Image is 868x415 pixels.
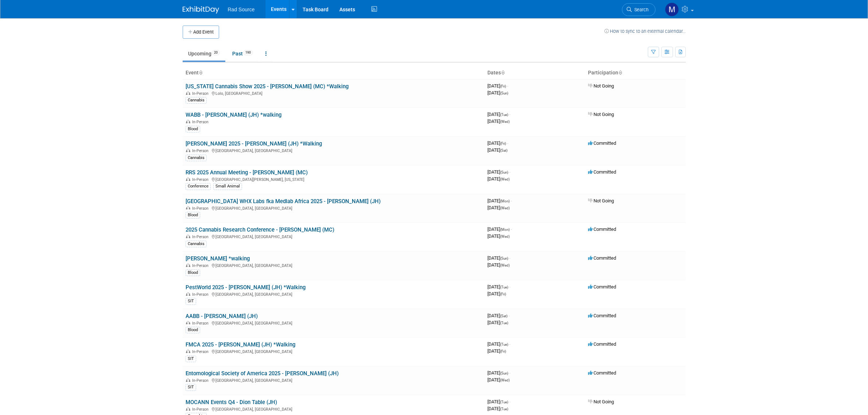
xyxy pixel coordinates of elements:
span: [DATE] [487,284,510,290]
div: SIT [186,384,196,391]
div: [GEOGRAPHIC_DATA], [GEOGRAPHIC_DATA] [186,406,482,412]
span: (Tue) [500,407,508,411]
span: In-Person [192,292,211,297]
span: (Mon) [500,199,510,203]
a: [GEOGRAPHIC_DATA] WHX Labs fka Medlab Africa 2025 - [PERSON_NAME] (JH) [186,198,381,205]
span: In-Person [192,407,211,412]
span: [DATE] [487,233,510,239]
span: In-Person [192,378,211,383]
img: In-Person Event [186,407,190,411]
span: [DATE] [487,198,512,203]
span: [DATE] [487,112,510,117]
span: [DATE] [487,370,510,376]
th: Dates [484,67,585,79]
a: Sort by Participation Type [618,70,622,75]
span: (Sat) [500,148,507,152]
span: (Tue) [500,113,508,117]
span: (Wed) [500,177,510,181]
img: Melissa Conboy [665,3,679,16]
span: [DATE] [487,176,510,182]
a: RRS 2025 Annual Meeting - [PERSON_NAME] (MC) [186,169,308,176]
span: In-Person [192,263,211,268]
span: - [509,284,510,290]
span: - [509,370,510,376]
span: Committed [588,255,616,261]
span: [DATE] [487,140,508,146]
span: In-Person [192,120,211,124]
span: In-Person [192,234,211,239]
div: Blood [186,212,200,218]
span: In-Person [192,91,211,96]
div: Blood [186,269,200,276]
span: (Wed) [500,378,510,382]
a: Entomological Society of America 2025 - [PERSON_NAME] (JH) [186,370,339,377]
span: [DATE] [487,291,506,296]
img: In-Person Event [186,263,190,267]
img: In-Person Event [186,378,190,382]
div: [GEOGRAPHIC_DATA][PERSON_NAME], [US_STATE] [186,176,482,182]
div: [GEOGRAPHIC_DATA], [GEOGRAPHIC_DATA] [186,291,482,297]
span: - [511,226,512,232]
span: [DATE] [487,377,510,383]
img: In-Person Event [186,177,190,181]
span: (Wed) [500,206,510,210]
a: AABB - [PERSON_NAME] (JH) [186,313,258,319]
th: Participation [585,67,686,79]
span: In-Person [192,349,211,354]
span: (Fri) [500,349,506,353]
span: Committed [588,370,616,376]
div: [GEOGRAPHIC_DATA], [GEOGRAPHIC_DATA] [186,205,482,211]
span: [DATE] [487,147,507,153]
div: Blood [186,327,200,333]
a: PestWorld 2025 - [PERSON_NAME] (JH) *Walking [186,284,305,291]
span: In-Person [192,177,211,182]
div: Cannabis [186,155,207,161]
div: Conference [186,183,211,190]
span: 190 [243,50,253,55]
span: (Sun) [500,371,508,375]
span: [DATE] [487,255,510,261]
a: Upcoming20 [183,47,225,61]
img: In-Person Event [186,206,190,210]
span: Committed [588,313,616,318]
div: [GEOGRAPHIC_DATA], [GEOGRAPHIC_DATA] [186,320,482,326]
div: Blood [186,126,200,132]
img: ExhibitDay [183,6,219,13]
span: (Fri) [500,84,506,88]
div: Cannabis [186,97,207,104]
a: 2025 Cannabis Research Conference - [PERSON_NAME] (MC) [186,226,334,233]
span: [DATE] [487,226,512,232]
div: Lolo, [GEOGRAPHIC_DATA] [186,90,482,96]
div: SIT [186,298,196,305]
span: In-Person [192,148,211,153]
div: [GEOGRAPHIC_DATA], [GEOGRAPHIC_DATA] [186,377,482,383]
div: [GEOGRAPHIC_DATA], [GEOGRAPHIC_DATA] [186,233,482,239]
span: Search [632,7,649,12]
a: Search [622,3,655,16]
span: [DATE] [487,341,510,347]
span: (Wed) [500,263,510,267]
span: [DATE] [487,262,510,268]
div: Cannabis [186,241,207,247]
span: Committed [588,169,616,175]
div: [GEOGRAPHIC_DATA], [GEOGRAPHIC_DATA] [186,262,482,268]
span: [DATE] [487,119,510,124]
span: - [509,313,510,318]
span: (Tue) [500,342,508,346]
span: In-Person [192,321,211,326]
span: (Sun) [500,91,508,95]
img: In-Person Event [186,148,190,152]
span: Committed [588,140,616,146]
span: Committed [588,284,616,290]
span: Not Going [588,112,614,117]
img: In-Person Event [186,234,190,238]
span: [DATE] [487,399,510,404]
img: In-Person Event [186,292,190,296]
div: [GEOGRAPHIC_DATA], [GEOGRAPHIC_DATA] [186,348,482,354]
span: Committed [588,226,616,232]
a: WABB - [PERSON_NAME] (JH) *walking [186,112,281,118]
span: (Tue) [500,285,508,289]
span: (Wed) [500,120,510,124]
div: SIT [186,356,196,362]
span: Not Going [588,399,614,404]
